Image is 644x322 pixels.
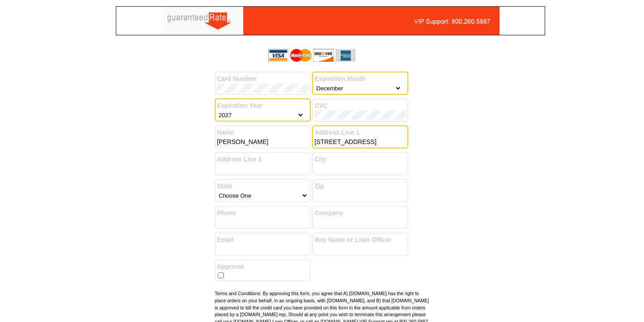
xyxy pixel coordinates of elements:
[217,182,309,191] label: State
[217,262,309,271] label: Approval
[217,74,309,84] label: Card Number
[314,74,406,84] label: Expiration Month
[217,128,309,137] label: Name
[217,155,309,164] label: Address Line 2
[314,182,406,191] label: Zip
[314,128,406,137] label: Address Line 1
[217,208,309,218] label: Phone
[314,208,406,218] label: Company
[217,101,309,110] label: Expiration Year
[314,235,406,245] label: Rep Name or Loan Officer
[314,101,406,110] label: CVC
[217,235,309,245] label: Email
[465,114,644,322] iframe: LiveChat chat widget
[268,49,356,62] img: acceptedCards.gif
[314,155,406,164] label: City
